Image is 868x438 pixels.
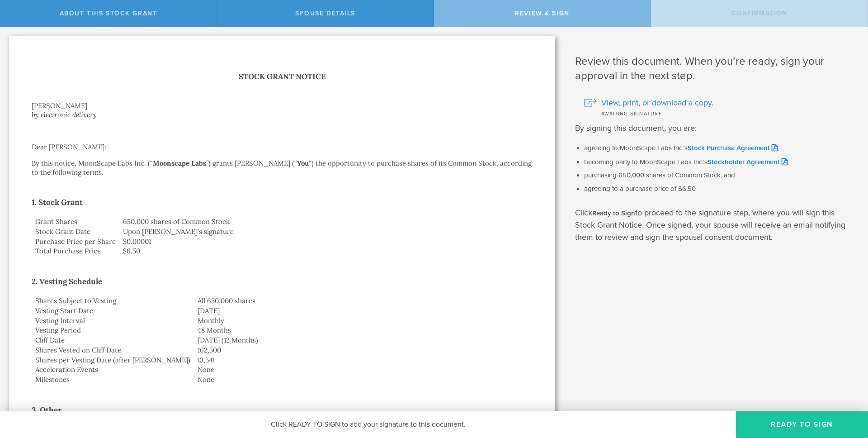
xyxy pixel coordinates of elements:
h2: 2. Vesting Schedule [32,274,533,289]
i: by electronic delivery [32,110,97,119]
strong: Moonscape Labs [153,159,206,167]
p: Dear [PERSON_NAME]: [32,143,533,152]
span: Spouse Details [295,10,355,17]
h2: 1. Stock Grant [32,195,533,209]
td: $6.50 [119,246,533,256]
h2: 3. Other [32,403,533,417]
td: Vesting Start Date [32,306,194,316]
li: agreeing to a purchase price of $6.50 [584,185,854,194]
td: Milestones [32,375,194,385]
h1: Stock Grant Notice [32,70,533,83]
a: Stockholder Agreement [708,158,788,166]
td: Cliff Date [32,335,194,345]
td: Shares Vested on Cliff Date [32,345,194,355]
td: None [194,375,533,385]
td: None [194,365,533,375]
td: Vesting Period [32,325,194,335]
button: Ready to Sign [736,411,868,438]
td: Stock Grant Date [32,227,119,237]
a: Stock Purchase Agreement [688,144,778,152]
span: Review & Sign [515,10,570,17]
span: About this stock grant [60,10,157,17]
td: Shares Subject to Vesting [32,296,194,306]
td: [DATE] [194,306,533,316]
td: $0.00001 [119,237,533,247]
li: purchasing 650,000 shares of Common Stock, and [584,171,854,180]
td: Shares per Vesting Date (after [PERSON_NAME]) [32,355,194,365]
td: 162,500 [194,345,533,355]
td: [DATE] (12 Months) [194,335,533,345]
div: Awaiting signature [584,109,854,118]
td: All 650,000 shares [194,296,533,306]
div: [PERSON_NAME] [32,101,533,110]
strong: You [297,159,309,167]
li: becoming party to MoonScape Labs Inc.’s , [584,157,854,167]
p: By this notice, MoonScape Labs Inc. (“ ”) grants [PERSON_NAME] (“ “) the opportunity to purchase ... [32,159,533,177]
td: 13,541 [194,355,533,365]
p: By signing this document, you are: [575,122,854,134]
td: Vesting Interval [32,316,194,326]
td: Upon [PERSON_NAME]’s signature [119,227,533,237]
span: Click READY TO SIGN to add your signature to this document. [271,420,466,429]
p: Click to proceed to the signature step, where you will sign this Stock Grant Notice. Once signed,... [575,207,854,243]
td: 650,000 shares of Common Stock [119,217,533,227]
li: agreeing to MoonScape Labs Inc.’s , [584,143,854,153]
td: Acceleration Events [32,365,194,375]
span: Confirmation [731,10,788,17]
h1: Review this document. When you’re ready, sign your approval in the next step. [575,54,854,83]
b: Ready to Sign [592,209,635,217]
td: Monthly [194,316,533,326]
td: Purchase Price per Share [32,237,119,247]
td: 48 Months [194,325,533,335]
td: Total Purchase Price [32,246,119,256]
td: Grant Shares [32,217,119,227]
span: View, print, or download a copy. [601,97,713,109]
